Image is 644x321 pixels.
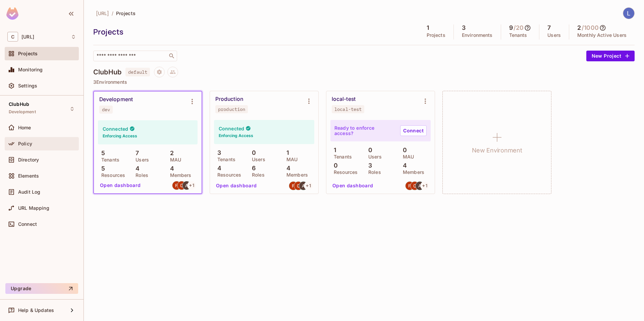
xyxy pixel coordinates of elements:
[98,173,125,178] p: Resources
[365,170,381,175] p: Roles
[406,182,414,190] img: fabio.botero@clubhub.ai
[399,162,407,169] p: 4
[177,181,186,190] img: tech-platform@clubhub.ai
[18,67,43,72] span: Monitoring
[330,147,336,153] p: 1
[103,126,128,132] h4: Connected
[294,182,303,190] img: tech-platform@clubhub.ai
[306,183,311,188] span: + 1
[125,68,150,76] span: default
[185,95,199,108] button: Environment settings
[5,283,78,294] button: Upgrade
[18,83,37,88] span: Settings
[18,173,39,179] span: Elements
[472,145,522,155] h1: New Environment
[214,165,221,172] p: 4
[365,154,382,159] p: Users
[365,147,372,153] p: 0
[18,205,49,211] span: URL Mapping
[411,182,419,190] img: tech-platform@clubhub.ai
[514,24,524,31] h5: / 20
[283,157,298,162] p: MAU
[547,33,561,38] p: Users
[299,182,308,190] img: alvaro@clubhub.ai
[509,24,513,31] h5: 9
[249,157,265,162] p: Users
[9,109,36,115] span: Development
[18,157,39,163] span: Directory
[214,149,221,156] p: 3
[102,107,110,112] div: dev
[509,33,527,38] p: Tenants
[167,157,181,163] p: MAU
[132,165,140,172] p: 4
[330,180,376,191] button: Open dashboard
[334,125,395,136] p: Ready to enforce access?
[249,172,265,178] p: Roles
[399,154,414,159] p: MAU
[218,107,245,112] div: production
[416,182,424,190] img: alvaro@clubhub.ai
[132,150,139,156] p: 7
[462,24,466,31] h5: 3
[7,32,18,42] span: C
[98,150,105,156] p: 5
[154,70,165,76] span: Project settings
[330,162,338,169] p: 0
[330,154,352,159] p: Tenants
[219,133,253,139] h6: Enforcing Access
[172,181,181,190] img: fabio.botero@clubhub.ai
[586,51,635,61] button: New Project
[462,33,493,38] p: Environments
[132,173,148,178] p: Roles
[302,94,316,108] button: Environment settings
[330,170,358,175] p: Resources
[249,165,256,172] p: 6
[167,150,174,156] p: 2
[18,189,40,195] span: Audit Log
[577,33,627,38] p: Monthly Active Users
[214,172,241,178] p: Resources
[219,125,244,132] h4: Connected
[18,51,38,56] span: Projects
[9,102,29,107] span: ClubHub
[96,10,109,16] span: [URL]
[582,24,599,31] h5: / 1000
[427,24,429,31] h5: 1
[98,165,105,172] p: 5
[97,180,144,191] button: Open dashboard
[93,27,415,37] div: Projects
[400,125,427,136] a: Connect
[334,107,362,112] div: local-test
[189,183,195,188] span: + 1
[132,157,149,163] p: Users
[182,181,191,190] img: alvaro@clubhub.ai
[399,170,424,175] p: Members
[18,125,31,130] span: Home
[399,147,407,153] p: 0
[214,157,235,162] p: Tenants
[93,79,635,85] p: 3 Environments
[99,96,133,103] div: Development
[419,94,432,108] button: Environment settings
[283,165,290,172] p: 4
[93,68,121,76] h4: ClubHub
[422,183,428,188] span: + 1
[365,162,372,169] p: 3
[98,157,119,163] p: Tenants
[21,34,34,40] span: Workspace: clubhub.ai
[112,10,113,16] li: /
[283,172,308,178] p: Members
[577,24,581,31] h5: 2
[249,149,256,156] p: 0
[167,165,174,172] p: 4
[623,8,634,19] img: Luis Angel Novelo Caamal
[289,182,298,190] img: fabio.botero@clubhub.ai
[332,96,356,103] div: local-test
[18,221,37,227] span: Connect
[427,33,445,38] p: Projects
[213,180,260,191] button: Open dashboard
[167,173,192,178] p: Members
[547,24,551,31] h5: 7
[6,7,18,20] img: SReyMgAAAABJRU5ErkJggg==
